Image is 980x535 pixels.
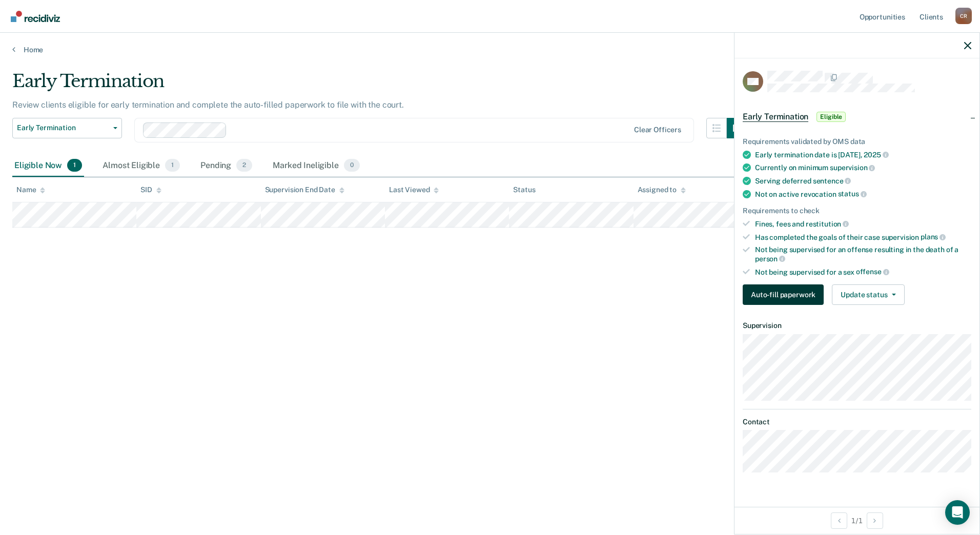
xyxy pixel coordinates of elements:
div: Early termination date is [DATE], [755,150,971,159]
div: Serving deferred [755,176,971,186]
div: Last Viewed [389,186,439,194]
span: 2025 [864,151,888,159]
span: Eligible [816,112,846,122]
div: Assigned to [638,186,686,194]
span: supervision [830,163,875,172]
div: Early Termination [12,71,747,100]
button: Previous Opportunity [831,512,847,529]
div: Eligible Now [12,155,84,177]
span: Early Termination [17,124,109,132]
div: Currently on minimum [755,163,971,172]
span: sentence [813,177,851,185]
div: Not being supervised for an offense resulting in the death of a [755,245,971,263]
div: Marked Ineligible [271,155,362,177]
span: plans [921,233,946,241]
img: Recidiviz [11,11,60,22]
div: Open Intercom Messenger [945,500,970,525]
span: person [755,255,785,263]
div: Not on active revocation [755,190,971,199]
div: Has completed the goals of their case supervision [755,233,971,242]
a: Navigate to form link [743,284,828,305]
span: 1 [165,159,180,172]
div: C R [955,8,972,24]
div: Clear officers [634,126,681,134]
button: Update status [832,284,904,305]
button: Profile dropdown button [955,8,972,24]
div: Early TerminationEligible [734,100,979,133]
span: offense [856,267,889,276]
dt: Contact [743,418,971,426]
span: Early Termination [743,112,808,122]
div: Fines, fees and [755,219,971,229]
div: Name [16,186,45,194]
div: Status [513,186,535,194]
div: Almost Eligible [100,155,182,177]
dt: Supervision [743,321,971,330]
div: Requirements to check [743,207,971,215]
a: Home [12,45,968,54]
div: 1 / 1 [734,507,979,534]
span: 2 [236,159,252,172]
span: 0 [344,159,360,172]
button: Auto-fill paperwork [743,284,824,305]
span: status [838,190,867,198]
span: restitution [806,220,849,228]
div: SID [140,186,161,194]
span: 1 [67,159,82,172]
p: Review clients eligible for early termination and complete the auto-filled paperwork to file with... [12,100,404,110]
div: Requirements validated by OMS data [743,137,971,146]
div: Pending [198,155,254,177]
button: Next Opportunity [867,512,883,529]
div: Supervision End Date [265,186,344,194]
div: Not being supervised for a sex [755,267,971,277]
